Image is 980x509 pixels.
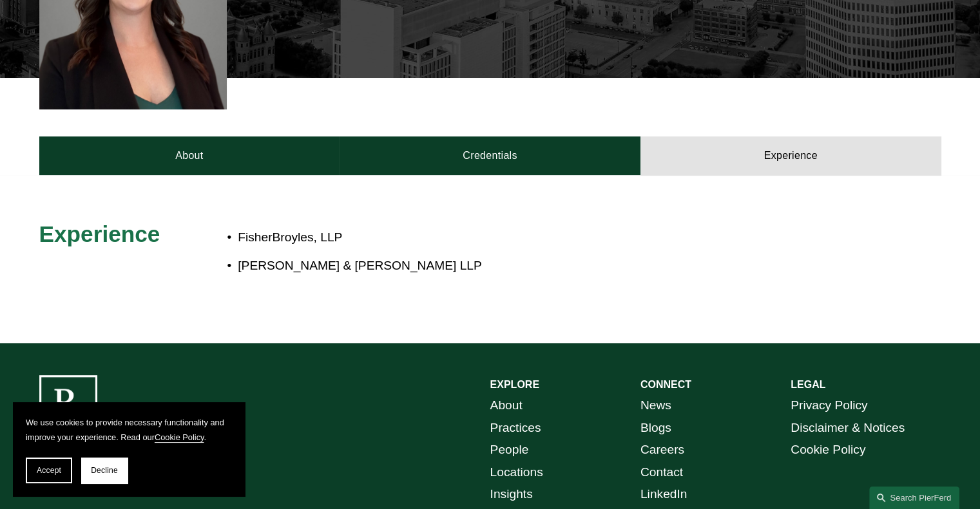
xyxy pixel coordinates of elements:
p: FisherBroyles, LLP [238,227,828,249]
p: We use cookies to provide necessary functionality and improve your experience. Read our . [26,415,232,445]
a: LinkedIn [640,483,687,506]
a: Cookie Policy [791,439,865,461]
a: Search this site [869,486,959,509]
a: Locations [490,461,543,484]
p: [PERSON_NAME] & [PERSON_NAME] LLP [238,255,828,277]
a: About [490,394,523,417]
span: Accept [37,466,61,475]
a: Insights [490,483,533,506]
strong: LEGAL [791,379,825,390]
section: Cookie banner [13,402,245,496]
a: Disclaimer & Notices [791,417,905,440]
a: Contact [640,461,683,484]
a: Experience [640,136,941,175]
a: Blogs [640,417,671,440]
a: Privacy Policy [791,394,867,417]
button: Accept [26,458,72,483]
a: News [640,394,671,417]
a: About [39,136,340,175]
button: Decline [81,458,128,483]
span: Experience [39,221,160,246]
strong: EXPLORE [490,379,539,390]
a: Practices [490,417,541,440]
span: Decline [91,466,118,475]
a: People [490,439,529,461]
a: Cookie Policy [155,432,204,442]
a: Credentials [340,136,640,175]
strong: CONNECT [640,379,691,390]
a: Careers [640,439,684,461]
